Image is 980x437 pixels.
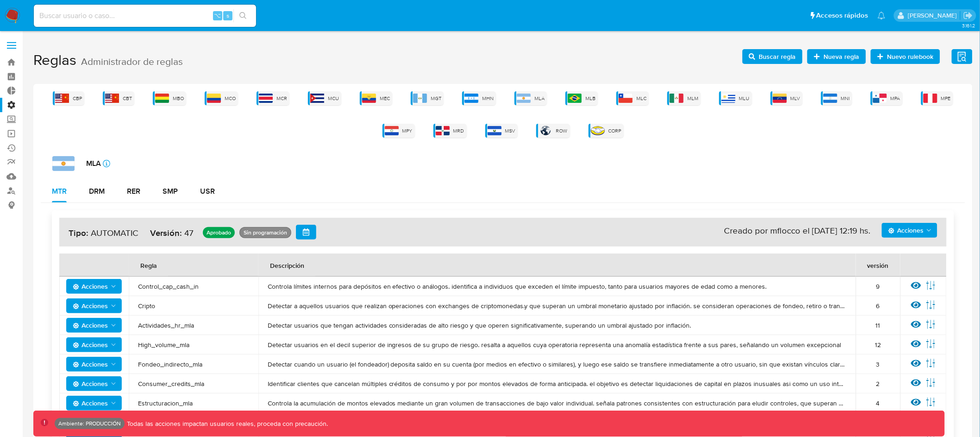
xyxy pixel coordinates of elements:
input: Buscar usuario o caso... [34,10,256,22]
span: Accesos rápidos [817,11,868,20]
p: diego.assum@mercadolibre.com [908,11,960,20]
span: ⌥ [214,11,221,20]
p: Todas las acciones impactan usuarios reales, proceda con precaución. [125,419,328,428]
p: Ambiente: PRODUCCIÓN [58,422,121,425]
span: s [226,11,229,20]
a: Notificaciones [878,12,886,19]
button: search-icon [233,9,252,22]
a: Salir [963,11,973,20]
